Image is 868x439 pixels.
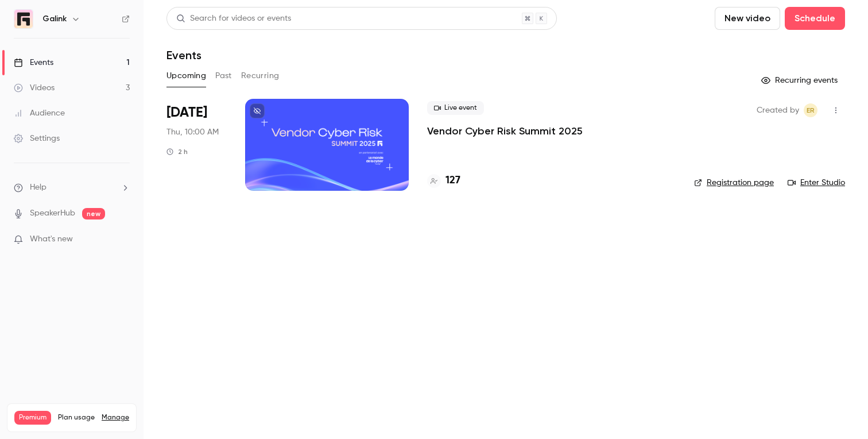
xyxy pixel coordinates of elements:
h6: Galink [42,13,67,25]
button: Past [215,67,232,85]
span: Live event [427,101,484,115]
iframe: Noticeable Trigger [116,234,130,245]
span: Etienne Retout [804,103,817,117]
button: Recurring events [756,71,845,90]
span: new [82,208,105,219]
li: help-dropdown-opener [14,182,130,194]
a: Vendor Cyber Risk Summit 2025 [427,124,583,138]
span: Plan usage [58,413,95,422]
button: New video [715,7,780,30]
a: Manage [102,413,129,422]
span: [DATE] [166,103,207,122]
a: Enter Studio [788,177,845,188]
span: Created by [757,103,799,117]
button: Recurring [241,67,280,85]
a: SpeakerHub [30,207,75,219]
button: Upcoming [166,67,206,85]
div: 2 h [166,147,188,156]
span: Premium [14,411,51,425]
div: Search for videos or events [176,13,291,25]
h1: Events [166,48,201,62]
div: Settings [14,133,60,144]
span: What's new [30,233,73,245]
span: ER [807,103,815,117]
div: Videos [14,82,55,94]
div: Events [14,57,53,68]
img: Galink [14,10,33,28]
h4: 127 [445,173,460,188]
a: Registration page [694,177,774,188]
div: Audience [14,107,65,119]
button: Schedule [785,7,845,30]
span: Help [30,182,46,194]
span: Thu, 10:00 AM [166,126,219,138]
a: 127 [427,173,460,188]
div: Oct 2 Thu, 10:00 AM (Europe/Paris) [166,99,227,191]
